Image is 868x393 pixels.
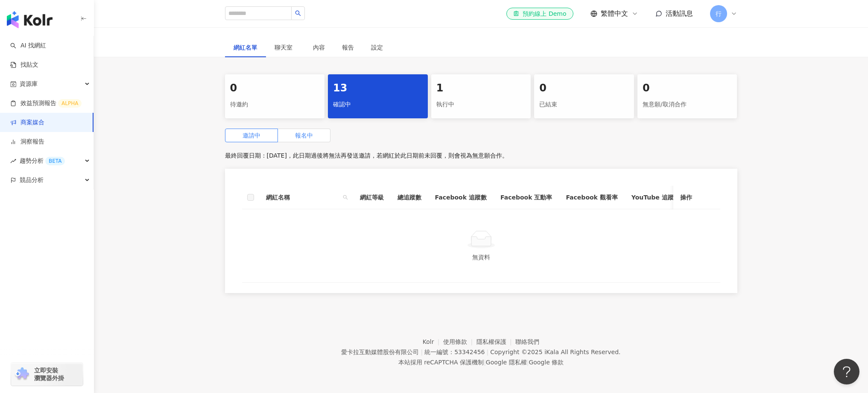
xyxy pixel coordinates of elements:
span: 網紅名稱 [266,193,339,202]
span: | [484,359,486,366]
span: 聊天室 [275,44,296,50]
span: search [295,10,301,16]
div: 1 [436,81,526,96]
span: | [527,359,529,366]
span: search [341,191,350,204]
a: 聯絡我們 [515,338,539,345]
div: 0 [539,81,629,96]
a: 洞察報告 [10,138,44,146]
div: 無資料 [252,252,710,262]
a: 找貼文 [10,61,38,69]
a: 預約線上 Demo [506,8,573,20]
span: 邀請中 [243,132,260,139]
th: Facebook 觀看率 [559,186,624,209]
th: 總追蹤數 [391,186,428,209]
div: 統一編號：53342456 [424,349,485,355]
th: YouTube 追蹤數 [625,186,687,209]
div: Copyright © 2025 All Rights Reserved. [490,349,620,355]
a: chrome extension立即安裝 瀏覽器外掛 [11,363,83,386]
a: Google 條款 [529,359,564,366]
span: 活動訊息 [666,9,693,18]
div: 0 [230,81,320,96]
div: 待邀約 [230,97,320,112]
div: 設定 [371,43,383,52]
div: 確認中 [333,97,423,112]
a: 效益預測報告ALPHA [10,99,82,108]
p: 最終回覆日期：[DATE]，此日期過後將無法再發送邀請，若網紅於此日期前未回覆，則會視為無意願合作。 [225,149,737,162]
a: Kolr [423,338,443,345]
iframe: Help Scout Beacon - Open [834,359,859,384]
span: rise [10,158,16,164]
span: 行 [716,9,722,18]
div: 網紅名單 [234,43,257,52]
span: 競品分析 [20,170,44,190]
span: 立即安裝 瀏覽器外掛 [34,367,64,382]
span: 趨勢分析 [20,151,65,170]
th: Facebook 追蹤數 [428,186,494,209]
img: chrome extension [14,367,30,381]
th: 操作 [673,186,720,209]
div: 內容 [313,43,325,52]
span: 報名中 [295,132,313,139]
img: logo [7,11,53,28]
span: | [421,349,423,355]
a: 商案媒合 [10,118,44,127]
div: 無意願/取消合作 [643,97,732,112]
a: 使用條款 [443,338,476,345]
div: 愛卡拉互動媒體股份有限公司 [341,349,419,355]
a: iKala [544,349,559,355]
a: Google 隱私權 [486,359,527,366]
a: searchAI 找網紅 [10,41,46,50]
th: 網紅等級 [353,186,391,209]
a: 隱私權保護 [476,338,516,345]
div: 執行中 [436,97,526,112]
th: Facebook 互動率 [494,186,559,209]
div: BETA [45,157,65,165]
div: 已結束 [539,97,629,112]
div: 0 [643,81,732,96]
div: 13 [333,81,423,96]
div: 預約線上 Demo [513,9,566,18]
div: 報告 [342,43,354,52]
span: 繁體中文 [601,9,628,18]
span: 本站採用 reCAPTCHA 保護機制 [398,357,564,367]
span: | [486,349,488,355]
span: 資源庫 [20,74,38,94]
span: search [343,195,348,200]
